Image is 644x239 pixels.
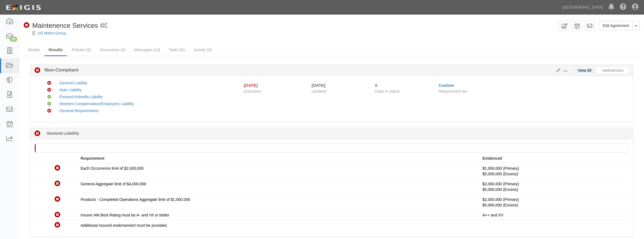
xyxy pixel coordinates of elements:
span: Each Occurrence limit of $2,000,000 [81,166,144,171]
b: Non-Compliant [40,67,78,73]
div: Since 10/01/2025 [375,82,434,88]
i: Non-Compliant [47,81,51,85]
a: General Liability [60,81,87,85]
div: [DATE] [311,82,367,88]
a: General Requirements [60,109,99,113]
div: 20 [10,37,17,42]
a: Edit Results [554,68,560,73]
i: Non-Compliant [35,68,40,73]
a: Results [45,44,67,56]
a: Documents (3) [96,44,130,55]
span: Policy #CUP2X41351A2443 Insurer: Travelers Property Casualty Co of Amer [483,172,518,176]
a: Policies (5) [67,44,95,55]
strong: Evidenced [483,156,502,161]
i: Non-Compliant [24,23,30,28]
i: Help Center - Complianz [620,4,626,11]
b: General Liability [47,130,79,136]
i: Compliant [47,95,51,99]
i: Non-Compliant 0 days (since 10/01/2025) [35,131,40,137]
i: Non-Compliant [55,196,60,202]
img: logo-5460c22ac91f19d4615b14bd174203de0afe785f0fc80cf4dbbc73dc1793850b.png [4,3,43,13]
i: 2 scheduled workflows [100,23,107,29]
div: [DATE] [244,82,258,88]
a: View All [574,68,596,73]
a: US Metro Group [38,31,66,35]
i: Non-Compliant [55,165,60,171]
i: Non-Compliant [55,181,60,187]
span: Insurer AM Best Rating must be A- and VII or better [81,213,169,217]
p: $2,000,000 (Primary) [483,197,625,208]
a: Details [24,44,44,55]
span: Policy #CUP2X41351A2443 Insurer: Travelers Property Casualty Co of Amer [483,187,518,192]
p: A++ and XV [483,212,625,218]
a: Custom [439,83,454,88]
div: Maintenence Services [24,21,98,30]
span: Maintenence Services [32,22,98,29]
span: Requirement set [439,89,467,93]
i: Non-Compliant [47,88,51,92]
i: Non-Compliant [55,222,60,228]
a: Edit Agreement [599,21,633,30]
a: Activity (0) [190,44,216,55]
p: $2,000,000 (Primary) [483,181,625,192]
a: Tasks (0) [165,44,189,55]
i: Compliant [47,102,51,106]
a: Excess/Umbrella Liability [60,95,103,99]
i: Non-Compliant [47,109,51,113]
a: Workers Compensation/Employers Liability [60,102,134,106]
span: General Aggregate limit of $4,000,000 [81,182,146,186]
span: Days in status [375,89,400,93]
span: Updated [311,89,326,93]
strong: Requirement [81,156,105,161]
span: Additional Insured endorsement must be provided. [81,223,168,228]
p: $1,000,000 (Primary) [483,166,625,177]
span: Policy #CUP2X41351A2443 Insurer: Travelers Property Casualty Co of Amer [483,203,518,207]
a: Auto Liability [60,88,82,92]
a: Deficiencies [598,68,628,73]
i: Non-Compliant [55,212,60,218]
span: Products - Completed Operations Aggregate limit of $1,000,000 [81,197,190,202]
a: [GEOGRAPHIC_DATA] [559,2,606,13]
a: Messages (13) [130,44,164,55]
span: Expiration [244,88,307,94]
